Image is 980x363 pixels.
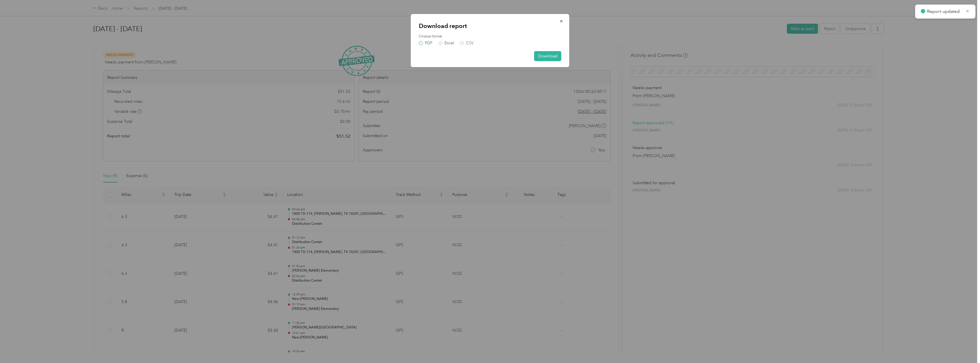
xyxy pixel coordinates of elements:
label: CSV [460,41,474,45]
iframe: Everlance-gr Chat Button Frame [948,331,980,363]
p: Report updated [927,8,961,15]
label: Choose format [419,34,561,39]
button: Download [534,51,561,61]
label: Excel [439,41,454,45]
label: PDF [419,41,433,45]
p: Download report [419,22,561,30]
